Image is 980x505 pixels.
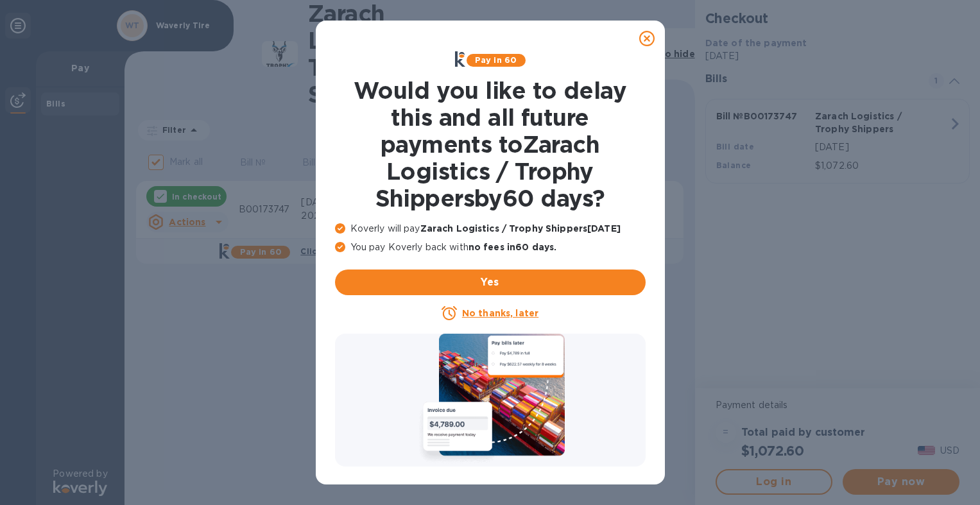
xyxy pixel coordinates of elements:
[475,55,517,65] b: Pay in 60
[335,270,646,295] button: Yes
[335,241,646,254] p: You pay Koverly back with
[420,223,621,234] b: Zarach Logistics / Trophy Shippers [DATE]
[345,275,635,290] span: Yes
[335,222,646,235] p: Koverly will pay
[335,77,646,212] h1: Would you like to delay this and all future payments to Zarach Logistics / Trophy Shippers by 60 ...
[462,308,538,318] u: No thanks, later
[469,242,556,252] b: no fees in 60 days .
